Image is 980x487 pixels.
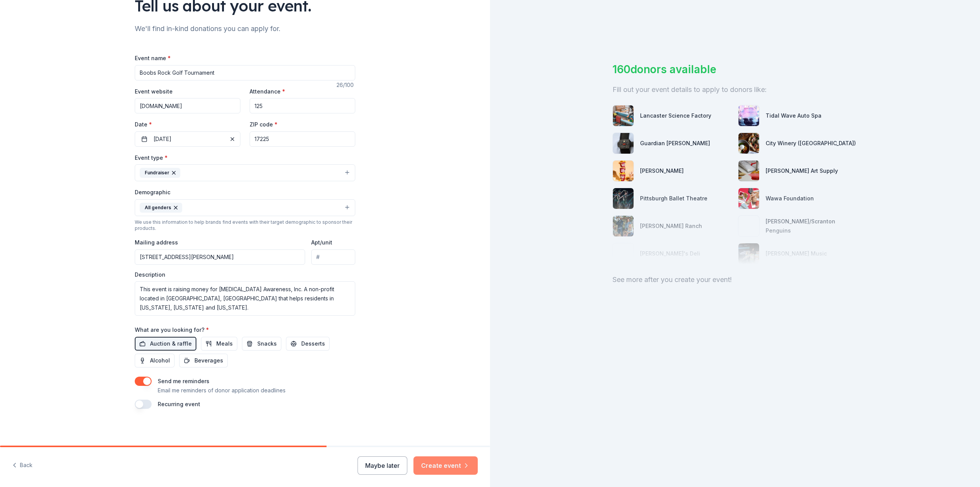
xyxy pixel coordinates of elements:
[311,239,332,246] label: Apt/unit
[286,337,330,351] button: Desserts
[612,274,857,286] div: See more after you create your event!
[135,281,355,316] textarea: This event is raising money for [MEDICAL_DATA] Awareness, Inc. A non-profit located in [GEOGRAPHI...
[738,161,759,181] img: photo for Trekell Art Supply
[766,166,838,175] div: [PERSON_NAME] Art Supply
[336,80,355,90] div: 26 /100
[140,168,180,178] div: Fundraiser
[158,378,209,384] label: Send me reminders
[135,326,209,334] label: What are you looking for?
[135,54,171,62] label: Event name
[135,219,355,231] div: We use this information to help brands find events with their target demographic to sponsor their...
[135,154,168,162] label: Event type
[640,166,684,175] div: [PERSON_NAME]
[250,121,278,128] label: ZIP code
[12,457,33,474] button: Back
[158,401,200,407] label: Recurring event
[738,133,759,154] img: photo for City Winery (Philadelphia)
[250,88,285,95] label: Attendance
[612,84,857,96] div: Fill out your event details to apply to donors like:
[413,456,478,475] button: Create event
[135,131,240,147] button: [DATE]
[311,249,355,265] input: #
[250,98,355,113] input: 20
[135,271,165,279] label: Description
[135,337,196,351] button: Auction & raffle
[135,239,178,246] label: Mailing address
[640,111,711,120] div: Lancaster Science Factory
[766,139,856,148] div: City Winery ([GEOGRAPHIC_DATA])
[613,161,634,181] img: photo for Sheetz
[216,339,233,348] span: Meals
[194,356,223,365] span: Beverages
[301,339,325,348] span: Desserts
[179,354,228,367] button: Beverages
[613,133,634,154] img: photo for Guardian Angel Device
[135,98,240,113] input: https://www...
[150,339,192,348] span: Auction & raffle
[135,88,173,95] label: Event website
[135,354,175,367] button: Alcohol
[250,131,355,147] input: 12345 (U.S. only)
[135,164,355,181] button: Fundraiser
[150,356,170,365] span: Alcohol
[135,121,240,128] label: Date
[766,111,822,120] div: Tidal Wave Auto Spa
[612,61,857,77] div: 160 donors available
[738,105,759,126] img: photo for Tidal Wave Auto Spa
[158,386,286,395] p: Email me reminders of donor application deadlines
[358,456,407,475] button: Maybe later
[613,105,634,126] img: photo for Lancaster Science Factory
[257,339,277,348] span: Snacks
[135,23,355,35] div: We'll find in-kind donations you can apply for.
[640,139,710,148] div: Guardian [PERSON_NAME]
[135,249,305,265] input: Enter a US address
[140,203,182,213] div: All genders
[201,337,237,351] button: Meals
[135,199,355,216] button: All genders
[135,189,170,196] label: Demographic
[135,65,355,80] input: Spring Fundraiser
[242,337,281,351] button: Snacks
